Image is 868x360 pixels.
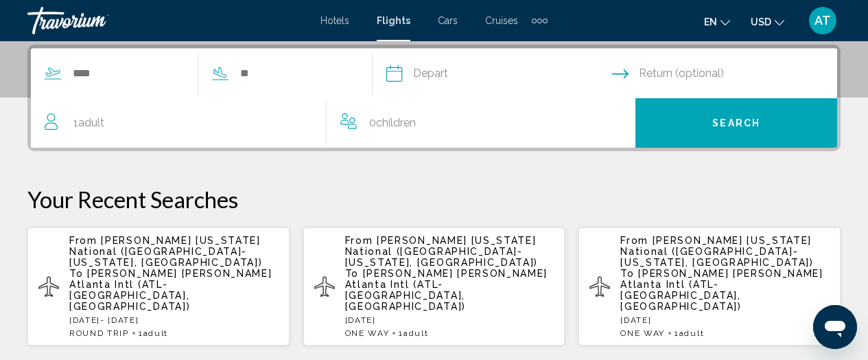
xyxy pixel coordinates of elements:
[69,328,129,338] span: ROUND TRIP
[27,227,290,346] button: From [PERSON_NAME] [US_STATE] National ([GEOGRAPHIC_DATA]-[US_STATE], [GEOGRAPHIC_DATA]) To [PERS...
[345,315,554,325] p: [DATE]
[635,98,837,148] button: Search
[675,328,704,338] span: 1
[369,113,416,133] span: 0
[69,235,97,246] span: From
[813,305,857,349] iframe: Button to launch messaging window
[69,268,83,279] span: To
[485,15,518,26] a: Cruises
[679,328,704,338] span: Adult
[345,235,373,246] span: From
[751,16,771,27] span: USD
[345,235,538,268] span: [PERSON_NAME] [US_STATE] National ([GEOGRAPHIC_DATA]-[US_STATE], [GEOGRAPHIC_DATA])
[620,235,813,268] span: [PERSON_NAME] [US_STATE] National ([GEOGRAPHIC_DATA]-[US_STATE], [GEOGRAPHIC_DATA])
[612,49,838,98] button: Return date
[69,268,272,312] span: [PERSON_NAME] [PERSON_NAME] Atlanta Intl (ATL-[GEOGRAPHIC_DATA], [GEOGRAPHIC_DATA])
[814,14,831,27] span: AT
[27,185,841,213] p: Your Recent Searches
[620,235,648,246] span: From
[403,328,428,338] span: Adult
[386,49,612,98] button: Depart date
[712,118,760,129] span: Search
[376,116,416,129] span: Children
[704,12,730,32] button: Change language
[139,328,168,338] span: 1
[31,48,837,148] div: Search widget
[345,268,359,279] span: To
[805,6,841,35] button: User Menu
[704,16,717,27] span: en
[751,12,784,32] button: Change currency
[27,7,307,34] a: Travorium
[320,15,349,26] a: Hotels
[620,268,823,312] span: [PERSON_NAME] [PERSON_NAME] Atlanta Intl (ATL-[GEOGRAPHIC_DATA], [GEOGRAPHIC_DATA])
[438,15,458,26] a: Cars
[377,15,410,26] a: Flights
[143,328,168,338] span: Adult
[78,116,104,129] span: Adult
[578,227,841,346] button: From [PERSON_NAME] [US_STATE] National ([GEOGRAPHIC_DATA]-[US_STATE], [GEOGRAPHIC_DATA]) To [PERS...
[69,315,279,325] p: [DATE] - [DATE]
[73,113,104,133] span: 1
[532,10,548,32] button: Extra navigation items
[399,328,428,338] span: 1
[303,227,565,346] button: From [PERSON_NAME] [US_STATE] National ([GEOGRAPHIC_DATA]-[US_STATE], [GEOGRAPHIC_DATA]) To [PERS...
[620,328,665,338] span: ONE WAY
[639,64,724,83] span: Return (optional)
[345,268,548,312] span: [PERSON_NAME] [PERSON_NAME] Atlanta Intl (ATL-[GEOGRAPHIC_DATA], [GEOGRAPHIC_DATA])
[69,235,262,268] span: [PERSON_NAME] [US_STATE] National ([GEOGRAPHIC_DATA]-[US_STATE], [GEOGRAPHIC_DATA])
[620,315,830,325] p: [DATE]
[31,98,635,148] button: Travelers: 1 adult, 0 children
[620,268,634,279] span: To
[345,328,390,338] span: ONE WAY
